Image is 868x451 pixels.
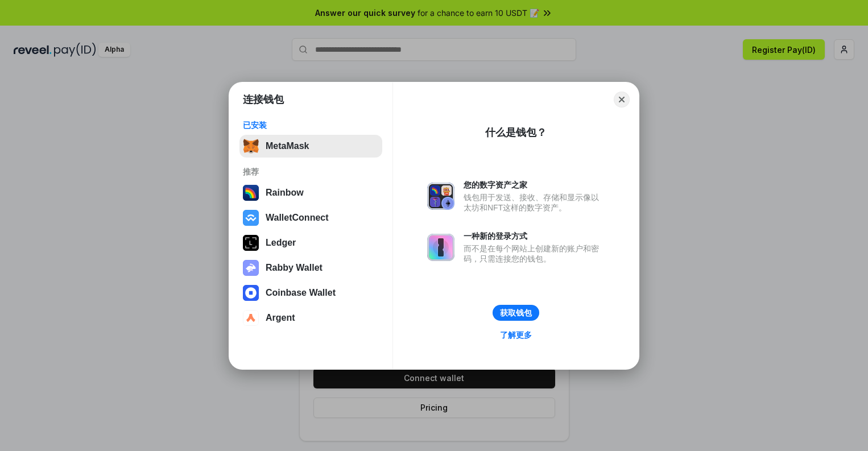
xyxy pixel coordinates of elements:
img: svg+xml,%3Csvg%20width%3D%2228%22%20height%3D%2228%22%20viewBox%3D%220%200%2028%2028%22%20fill%3D... [243,210,259,226]
div: WalletConnect [266,213,329,223]
a: 了解更多 [493,328,539,342]
img: svg+xml,%3Csvg%20xmlns%3D%22http%3A%2F%2Fwww.w3.org%2F2000%2Fsvg%22%20width%3D%2228%22%20height%3... [243,235,259,251]
div: 已安装 [243,120,379,130]
div: Coinbase Wallet [266,288,336,298]
button: Argent [239,307,382,329]
img: svg+xml,%3Csvg%20xmlns%3D%22http%3A%2F%2Fwww.w3.org%2F2000%2Fsvg%22%20fill%3D%22none%22%20viewBox... [427,183,454,210]
h1: 连接钱包 [243,93,284,106]
button: WalletConnect [239,206,382,229]
img: svg+xml,%3Csvg%20width%3D%2228%22%20height%3D%2228%22%20viewBox%3D%220%200%2028%2028%22%20fill%3D... [243,285,259,301]
div: 推荐 [243,167,379,177]
button: MetaMask [239,135,382,158]
img: svg+xml,%3Csvg%20width%3D%2228%22%20height%3D%2228%22%20viewBox%3D%220%200%2028%2028%22%20fill%3D... [243,310,259,326]
div: 什么是钱包？ [485,126,547,139]
img: svg+xml,%3Csvg%20width%3D%22120%22%20height%3D%22120%22%20viewBox%3D%220%200%20120%20120%22%20fil... [243,185,259,201]
div: Rainbow [266,188,304,198]
div: Ledger [266,238,296,248]
div: 获取钱包 [500,308,532,318]
div: 钱包用于发送、接收、存储和显示像以太坊和NFT这样的数字资产。 [464,192,605,213]
button: Coinbase Wallet [239,282,382,304]
button: Rabby Wallet [239,256,382,279]
div: 一种新的登录方式 [464,231,605,241]
img: svg+xml,%3Csvg%20xmlns%3D%22http%3A%2F%2Fwww.w3.org%2F2000%2Fsvg%22%20fill%3D%22none%22%20viewBox... [427,234,454,261]
button: Rainbow [239,181,382,204]
button: 获取钱包 [493,305,539,321]
button: Ledger [239,231,382,254]
div: 您的数字资产之家 [464,180,605,190]
div: MetaMask [266,141,309,151]
div: 了解更多 [500,330,532,340]
button: Close [614,92,630,107]
div: Rabby Wallet [266,263,323,273]
img: svg+xml,%3Csvg%20xmlns%3D%22http%3A%2F%2Fwww.w3.org%2F2000%2Fsvg%22%20fill%3D%22none%22%20viewBox... [243,260,259,276]
div: 而不是在每个网站上创建新的账户和密码，只需连接您的钱包。 [464,243,605,264]
img: svg+xml,%3Csvg%20fill%3D%22none%22%20height%3D%2233%22%20viewBox%3D%220%200%2035%2033%22%20width%... [243,138,259,154]
div: Argent [266,313,295,323]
